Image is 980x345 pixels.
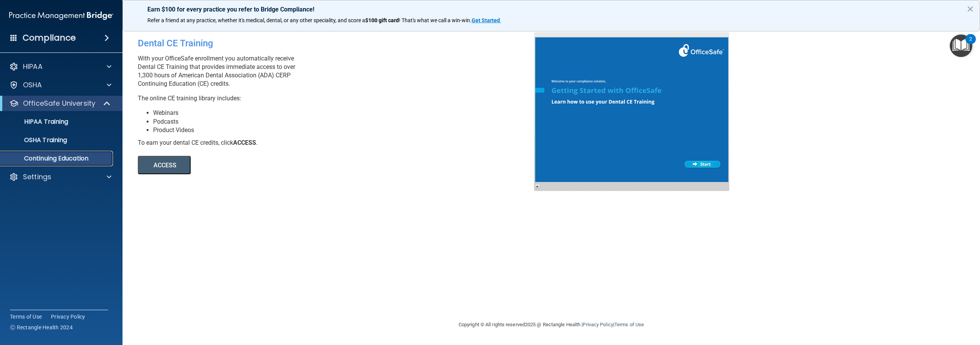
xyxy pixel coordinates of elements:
a: Settings [9,172,111,181]
b: ACCESS [233,139,256,146]
button: ACCESS [138,156,191,174]
p: HIPAA [23,62,42,71]
p: Settings [23,172,51,181]
span: ! That's what we call a win-win. [399,17,472,23]
li: Podcasts [153,118,540,126]
p: With your OfficeSafe enrollment you automatically receive Dental CE Training that provides immedi... [138,54,540,88]
p: OSHA Training [5,136,67,144]
strong: $100 gift card [365,17,399,23]
button: Close [967,3,974,15]
span: Ⓒ Rectangle Health 2024 [10,324,73,331]
div: To earn your dental CE credits, click . [138,139,540,147]
img: PMB logo [9,8,113,23]
a: Terms of Use [614,322,644,327]
div: 2 [969,39,972,49]
a: ACCESS [138,163,347,168]
a: Terms of Use [10,313,42,320]
p: OSHA [23,80,42,90]
a: Privacy Policy [51,313,85,320]
button: Open Resource Center, 2 new notifications [950,34,972,57]
li: Product Videos [153,126,540,134]
a: OfficeSafe University [9,99,111,108]
strong: Get Started [472,17,500,23]
p: Earn $100 for every practice you refer to Bridge Compliance! [147,6,955,13]
li: Webinars [153,109,540,117]
p: OfficeSafe University [23,99,95,108]
div: Copyright © All rights reserved 2025 @ Rectangle Health | | [412,312,691,337]
p: HIPAA Training [5,118,68,126]
div: Dental CE Training [138,32,540,54]
h4: Compliance [23,33,76,43]
a: Get Started [472,17,501,23]
a: OSHA [9,80,111,90]
span: Refer a friend at any practice, whether it's medical, dental, or any other speciality, and score a [147,17,365,23]
p: Continuing Education [5,155,109,162]
a: Privacy Policy [583,322,613,327]
p: The online CE training library includes: [138,94,540,103]
a: HIPAA [9,62,111,71]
